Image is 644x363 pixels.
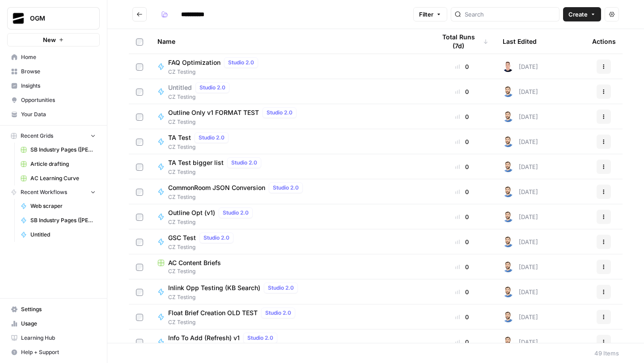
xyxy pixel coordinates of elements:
[157,57,421,76] a: FAQ OptimizationStudio 2.0CZ Testing
[30,146,96,154] span: SB Industry Pages ([PERSON_NAME] v3) Grid
[436,338,488,346] div: 0
[43,35,56,44] span: New
[503,287,513,297] img: rkuhcc9i3o44kxidim2bifsq4gyt
[503,337,538,347] div: [DATE]
[7,317,100,331] a: Usage
[168,333,240,342] span: Info To Add (Refresh) v1
[592,29,616,54] div: Actions
[168,218,256,226] span: CZ Testing
[436,312,488,321] div: 0
[231,159,257,167] span: Studio 2.0
[168,68,262,76] span: CZ Testing
[17,199,100,213] a: Web scraper
[157,333,421,351] a: Info To Add (Refresh) v1Studio 2.0CZ Testing
[436,162,488,171] div: 0
[168,118,300,126] span: CZ Testing
[273,184,299,192] span: Studio 2.0
[168,133,191,142] span: TA Test
[247,334,273,342] span: Studio 2.0
[265,309,291,317] span: Studio 2.0
[157,258,421,275] a: AC Content BriefsCZ Testing
[563,7,601,21] button: Create
[21,305,96,313] span: Settings
[7,93,100,107] a: Opportunities
[168,243,237,251] span: CZ Testing
[503,111,513,122] img: rkuhcc9i3o44kxidim2bifsq4gyt
[436,287,488,296] div: 0
[503,211,513,222] img: rkuhcc9i3o44kxidim2bifsq4gyt
[30,216,96,224] span: SB Industry Pages ([PERSON_NAME] v3)
[157,182,421,201] a: CommonRoom JSON ConversionStudio 2.0CZ Testing
[503,136,538,147] div: [DATE]
[21,348,96,356] span: Help + Support
[157,82,421,101] a: UntitledStudio 2.0CZ Testing
[436,62,488,71] div: 0
[168,83,192,92] span: Untitled
[17,157,100,171] a: Article drafting
[7,33,100,46] button: New
[268,284,294,292] span: Studio 2.0
[21,53,96,61] span: Home
[228,59,254,67] span: Studio 2.0
[168,58,220,67] span: FAQ Optimization
[503,236,513,247] img: rkuhcc9i3o44kxidim2bifsq4gyt
[157,283,421,301] a: Inlink Opp Testing (KB Search)Studio 2.0CZ Testing
[503,186,538,197] div: [DATE]
[168,168,265,176] span: CZ Testing
[503,111,538,122] div: [DATE]
[413,7,447,21] button: Filter
[199,134,225,142] span: Studio 2.0
[157,132,421,151] a: TA TestStudio 2.0CZ Testing
[7,345,100,359] button: Help + Support
[503,86,513,97] img: rkuhcc9i3o44kxidim2bifsq4gyt
[157,29,421,54] div: Name
[503,29,537,54] div: Last Edited
[503,337,513,347] img: rkuhcc9i3o44kxidim2bifsq4gyt
[168,108,259,117] span: Outline Only v1 FORMAT TEST
[168,308,258,317] span: Float Brief Creation OLD TEST
[503,312,513,322] img: rkuhcc9i3o44kxidim2bifsq4gyt
[503,262,538,272] div: [DATE]
[30,231,96,239] span: Untitled
[21,334,96,342] span: Learning Hub
[7,7,100,30] button: Workspace: OGM
[568,10,588,19] span: Create
[436,237,488,246] div: 0
[503,186,513,197] img: rkuhcc9i3o44kxidim2bifsq4gyt
[157,267,421,275] span: CZ Testing
[503,287,538,297] div: [DATE]
[465,10,555,19] input: Search
[168,283,260,292] span: Inlink Opp Testing (KB Search)
[17,213,100,228] a: SB Industry Pages ([PERSON_NAME] v3)
[10,10,26,26] img: OGM Logo
[168,93,233,101] span: CZ Testing
[21,320,96,328] span: Usage
[594,349,619,358] div: 49 Items
[199,84,225,92] span: Studio 2.0
[168,143,232,151] span: CZ Testing
[503,161,538,172] div: [DATE]
[503,262,513,272] img: rkuhcc9i3o44kxidim2bifsq4gyt
[21,82,96,90] span: Insights
[436,87,488,96] div: 0
[157,157,421,176] a: TA Test bigger listStudio 2.0CZ Testing
[503,312,538,322] div: [DATE]
[503,86,538,97] div: [DATE]
[157,207,421,226] a: Outline Opt (v1)Studio 2.0CZ Testing
[7,79,100,93] a: Insights
[436,112,488,121] div: 0
[21,96,96,104] span: Opportunities
[168,318,299,326] span: CZ Testing
[17,171,100,186] a: AC Learning Curve
[419,10,433,19] span: Filter
[7,331,100,345] a: Learning Hub
[21,188,67,196] span: Recent Workflows
[503,161,513,172] img: rkuhcc9i3o44kxidim2bifsq4gyt
[267,109,292,117] span: Studio 2.0
[168,233,196,242] span: GSC Test
[21,110,96,118] span: Your Data
[21,68,96,76] span: Browse
[203,234,229,242] span: Studio 2.0
[503,211,538,222] div: [DATE]
[503,236,538,247] div: [DATE]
